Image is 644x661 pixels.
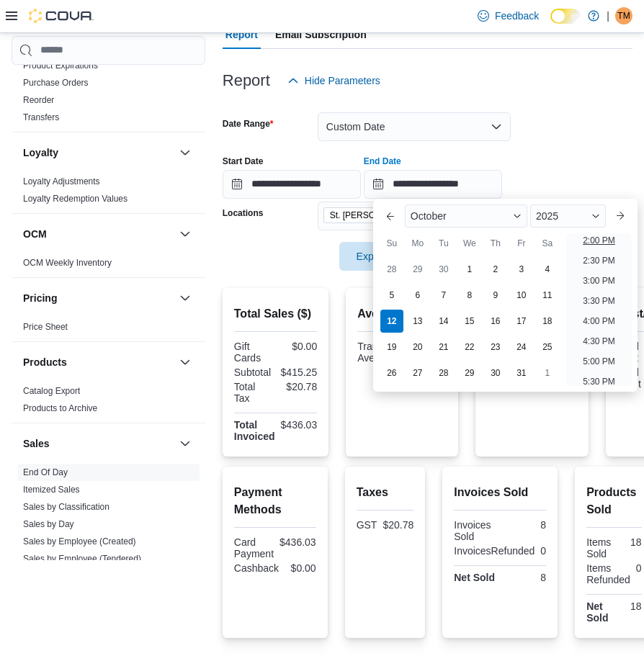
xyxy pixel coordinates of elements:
[577,232,621,249] li: 2:00 PM
[23,60,98,71] span: Product Expirations
[234,381,273,404] div: Total Tax
[380,284,403,307] div: day-5
[609,204,632,228] button: Next month
[318,112,511,141] button: Custom Date
[406,284,429,307] div: day-6
[495,9,539,23] span: Feedback
[536,210,558,222] span: 2025
[23,176,100,186] a: Loyalty Adjustments
[406,232,429,255] div: Mo
[379,256,560,386] div: October, 2025
[510,361,533,385] div: day-31
[458,336,481,359] div: day-22
[536,361,559,385] div: day-1
[23,77,89,89] span: Purchase Orders
[550,24,551,24] span: Dark Mode
[540,545,546,557] div: 0
[23,403,97,413] a: Products to Archive
[23,194,128,204] a: Loyalty Redemption Values
[176,435,194,452] button: Sales
[357,484,414,501] h2: Taxes
[380,232,403,255] div: Su
[357,305,446,323] h2: Average Spent
[330,208,442,222] span: St. [PERSON_NAME] - Shoppes @ [PERSON_NAME] - Fire & Flower
[530,204,606,228] div: Button. Open the year selector. 2025 is currently selected.
[380,310,403,333] div: day-12
[380,336,403,359] div: day-19
[223,170,361,199] input: Press the down key to open a popover containing a calendar.
[406,258,429,281] div: day-29
[234,419,275,442] strong: Total Invoiced
[503,572,546,583] div: 8
[278,341,317,352] div: $0.00
[383,519,413,531] div: $20.78
[586,562,630,585] div: Items Refunded
[454,519,497,542] div: Invoices Sold
[357,519,377,531] div: GST
[225,20,258,49] span: Report
[223,207,264,219] label: Locations
[586,601,608,624] strong: Net Sold
[275,20,367,49] span: Email Subscription
[23,403,97,414] span: Products to Archive
[23,436,174,451] button: Sales
[577,353,621,370] li: 5:00 PM
[23,321,68,333] span: Price Sheet
[23,536,136,547] span: Sales by Employee (Created)
[432,232,455,255] div: Tu
[23,145,58,160] h3: Loyalty
[577,333,621,350] li: 4:30 PM
[617,7,630,24] span: TM
[432,258,455,281] div: day-30
[279,536,316,548] div: $436.03
[281,419,318,431] div: $436.03
[458,284,481,307] div: day-8
[406,310,429,333] div: day-13
[484,284,507,307] div: day-9
[454,572,495,583] strong: Net Sold
[339,242,420,271] button: Export
[23,554,141,564] a: Sales by Employee (Tendered)
[23,322,68,332] a: Price Sheet
[432,310,455,333] div: day-14
[432,336,455,359] div: day-21
[23,112,59,123] span: Transfers
[23,193,128,204] span: Loyalty Redemption Values
[380,361,403,385] div: day-26
[12,318,205,341] div: Pricing
[12,382,205,423] div: Products
[454,484,546,501] h2: Invoices Sold
[454,545,535,557] div: InvoicesRefunded
[278,381,317,392] div: $20.78
[223,156,264,167] label: Start Date
[484,361,507,385] div: day-30
[23,145,174,160] button: Loyalty
[23,553,141,565] span: Sales by Employee (Tendered)
[282,66,386,95] button: Hide Parameters
[484,336,507,359] div: day-23
[23,94,54,106] span: Reorder
[617,536,641,548] div: 18
[234,367,273,378] div: Subtotal
[472,1,545,30] a: Feedback
[536,336,559,359] div: day-25
[510,310,533,333] div: day-17
[176,225,194,243] button: OCM
[586,536,611,559] div: Items Sold
[234,562,279,574] div: Cashback
[432,361,455,385] div: day-28
[510,284,533,307] div: day-10
[510,336,533,359] div: day-24
[223,118,274,130] label: Date Range
[458,361,481,385] div: day-29
[484,232,507,255] div: Th
[305,73,380,88] span: Hide Parameters
[458,310,481,333] div: day-15
[23,467,68,477] a: End Of Day
[510,258,533,281] div: day-3
[29,9,94,23] img: Cova
[234,341,273,364] div: Gift Cards
[364,156,401,167] label: End Date
[223,72,270,89] h3: Report
[23,518,74,530] span: Sales by Day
